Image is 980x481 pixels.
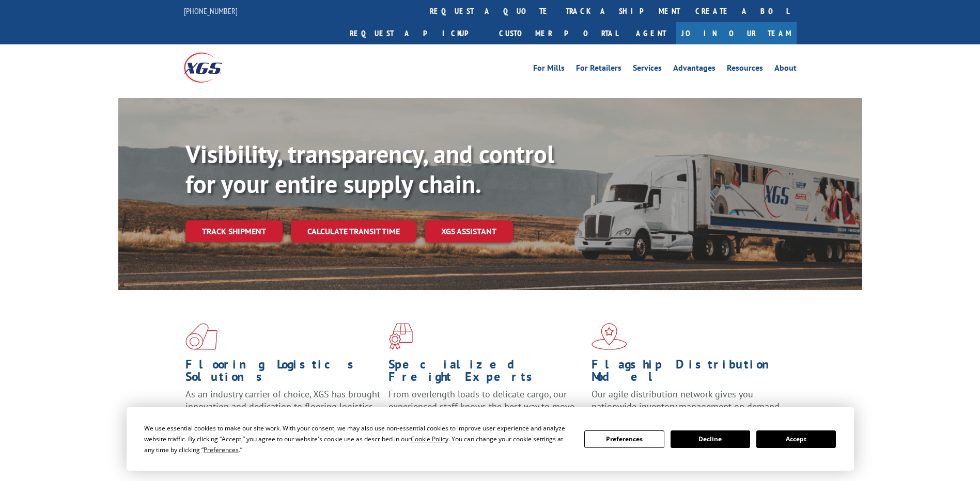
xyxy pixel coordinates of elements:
span: Our agile distribution network gives you nationwide inventory management on demand. [592,388,782,412]
a: Agent [626,22,676,44]
button: Accept [756,430,836,448]
button: Decline [671,430,750,448]
h1: Flooring Logistics Solutions [185,358,381,388]
a: Resources [727,64,763,75]
p: From overlength loads to delicate cargo, our experienced staff knows the best way to move your fr... [388,388,584,434]
div: Cookie Consent Prompt [127,407,854,471]
a: For Retailers [576,64,621,75]
a: Calculate transit time [291,220,416,243]
h1: Flagship Distribution Model [592,358,787,388]
a: Advantages [673,64,715,75]
b: Visibility, transparency, and control for your entire supply chain. [185,138,554,200]
img: xgs-icon-flagship-distribution-model-red [592,323,627,350]
span: Preferences [204,445,239,454]
a: Track shipment [185,220,283,242]
a: For Mills [533,64,565,75]
a: Customer Portal [491,22,626,44]
span: As an industry carrier of choice, XGS has brought innovation and dedication to flooring logistics... [185,388,380,425]
a: About [774,64,797,75]
a: Join Our Team [676,22,797,44]
a: XGS ASSISTANT [425,220,513,243]
img: xgs-icon-focused-on-flooring-red [388,323,413,350]
a: Request a pickup [342,22,491,44]
a: Services [633,64,662,75]
img: xgs-icon-total-supply-chain-intelligence-red [185,323,217,350]
button: Preferences [584,430,664,448]
a: [PHONE_NUMBER] [184,6,238,16]
h1: Specialized Freight Experts [388,358,584,388]
div: We use essential cookies to make our site work. With your consent, we may also use non-essential ... [144,423,572,455]
span: Cookie Policy [411,435,448,443]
